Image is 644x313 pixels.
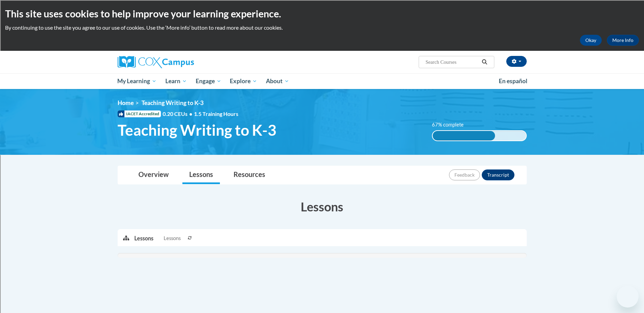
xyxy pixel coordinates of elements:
span: Teaching Writing to K-3 [118,121,276,139]
a: Home [118,99,134,106]
label: 67% complete [432,121,471,129]
input: Search Courses [425,58,479,66]
span: Learn [165,77,187,85]
span: Engage [196,77,221,85]
span: Explore [230,77,257,85]
a: En español [494,74,532,88]
iframe: Button to launch messaging window [617,286,639,308]
a: Explore [225,73,261,89]
span: 1.5 Training Hours [194,110,238,117]
img: Cox Campus [118,56,194,68]
span: My Learning [117,77,156,85]
div: Main menu [107,73,537,89]
a: My Learning [113,73,161,89]
span: 0.20 CEUs [163,110,194,118]
a: About [261,73,294,89]
div: 67% complete [433,131,495,140]
a: Learn [161,73,191,89]
span: IACET Accredited [118,110,161,117]
a: Engage [191,73,226,89]
a: Cox Campus [118,56,247,68]
span: About [266,77,289,85]
span: • [189,110,192,117]
button: Account Settings [506,56,527,67]
button: Search [479,58,490,66]
span: En español [499,77,527,85]
span: Teaching Writing to K-3 [141,99,204,106]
